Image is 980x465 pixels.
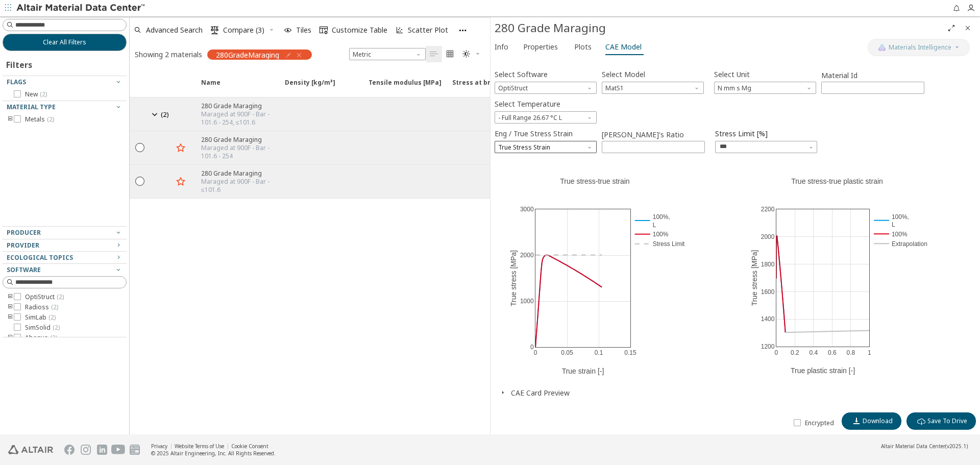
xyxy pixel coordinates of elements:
span: Download [863,417,893,425]
span: New [25,90,47,99]
span: MatS1 [602,82,704,94]
span: N mm s Mg [714,82,816,94]
button: Software [3,264,127,276]
i:  [320,26,328,34]
div: Software [495,82,597,94]
button: Flags [3,76,127,88]
span: Flags [7,78,26,86]
button: Close [495,388,511,398]
div: © 2025 Altair Engineering, Inc. All Rights Reserved. [151,450,276,457]
span: Properties [523,39,558,55]
i:  [462,50,471,58]
i: toogle group [7,293,14,301]
button: Theme [458,46,485,62]
span: Encrypted [805,419,834,427]
label: Select Temperature [495,96,560,111]
button: Save To Drive [906,412,976,430]
div: 280 Grade Maraging [495,20,943,36]
span: Software [7,265,41,274]
img: AI Copilot [878,43,886,52]
button: Favorite [173,174,189,190]
button: CAE Card Preview [511,388,570,398]
span: Density [kg/m³] [285,78,335,96]
button: Favorite [173,140,189,156]
span: Save To Drive [927,417,967,425]
div: Model [602,82,704,94]
label: [PERSON_NAME]'s Ratio [602,129,705,141]
div: (v2025.1) [881,443,968,450]
label: Eng / True Stress Strain [495,126,573,141]
button: Producer [3,227,127,239]
div: Eng / True Stress Strain [495,141,597,153]
span: Ecological Topics [7,253,73,262]
div: Filters [3,51,37,76]
div: Select Temperature [495,111,597,124]
span: Info [495,39,508,55]
div: 280 Grade Maraging [201,102,279,110]
button: Clear All Filters [3,34,127,51]
span: Metric [349,48,426,60]
i:  [430,50,438,58]
button: Close [960,20,976,36]
span: Compare (3) [223,27,264,34]
div: Unit [714,82,816,94]
div: Showing 2 materials [135,50,202,59]
div: 280 Grade Maraging [201,169,279,178]
span: Metals [25,115,54,124]
label: Material Id [821,69,924,82]
button: Ecological Topics [3,252,127,264]
span: - Full Range 26.67 °C L [495,111,597,124]
span: Stress at break [MPa] [452,78,523,96]
span: Tiles [296,27,311,34]
span: Provider [7,241,39,250]
button: Tile View [442,46,458,62]
div: 280 Grade Maraging [201,135,279,144]
span: ( 2 ) [161,110,169,119]
span: True Stress Strain [495,141,597,153]
span: Clear All Filters [43,38,86,46]
span: ( 2 ) [51,303,58,311]
span: SimLab [25,313,56,322]
span: Materials Intelligence [889,43,951,52]
span: ( 2 ) [47,115,54,124]
div: Maraged at 900F - Bar - 101.6 - 254 [201,144,279,160]
button: (2) [150,102,173,127]
span: OptiStruct [495,82,597,94]
button: Full Screen [943,20,960,36]
i:  [917,417,925,425]
label: Select Model [602,67,645,82]
button: Material Type [3,101,127,113]
button: Provider [3,239,127,252]
i: toogle group [7,115,14,124]
i:  [446,50,454,58]
input: Poisson's Ratio [602,141,704,153]
span: Name [201,78,220,96]
span: Altair Material Data Center [881,443,945,450]
label: Select Unit [714,67,750,82]
span: Tensile modulus [MPa] [369,78,442,96]
span: CAE Model [605,39,642,55]
a: Website Terms of Use [175,443,224,450]
span: Producer [7,228,41,237]
input: Start Number [822,82,924,93]
span: Density [kg/m³] [279,78,362,96]
button: Table View [426,46,442,62]
a: Cookie Consent [231,443,268,450]
i: toogle group [7,313,14,322]
span: ( 2 ) [40,90,47,99]
a: Privacy [151,443,167,450]
span: Tensile modulus [MPa] [362,78,446,96]
span: Advanced Search [146,27,203,34]
span: Customize Table [332,27,387,34]
button: Download [842,412,901,430]
span: Name [195,78,279,96]
label: Select Software [495,67,548,82]
span: Favorite [173,78,195,96]
span: 280GradeMaraging [216,50,279,59]
div: Maraged at 900F - Bar - 101.6 - 254, ≤101.6 [201,110,279,127]
span: Material Type [7,103,56,111]
div: Maraged at 900F - Bar - ≤101.6 [201,178,279,194]
button: AI CopilotMaterials Intelligence [868,39,970,56]
span: ( 2 ) [53,323,60,332]
span: OptiStruct [25,293,64,301]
